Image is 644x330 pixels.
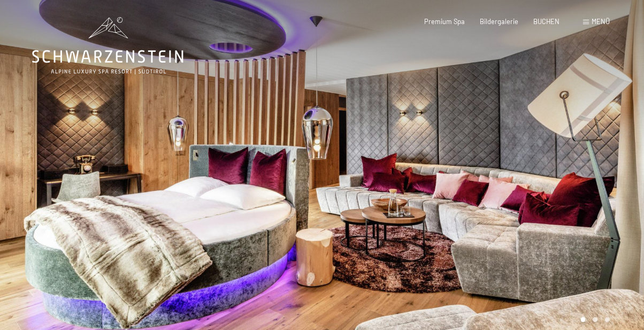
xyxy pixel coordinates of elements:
a: Bildergalerie [480,17,518,26]
a: BUCHEN [533,17,559,26]
a: Premium Spa [424,17,465,26]
span: Menü [592,17,610,26]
